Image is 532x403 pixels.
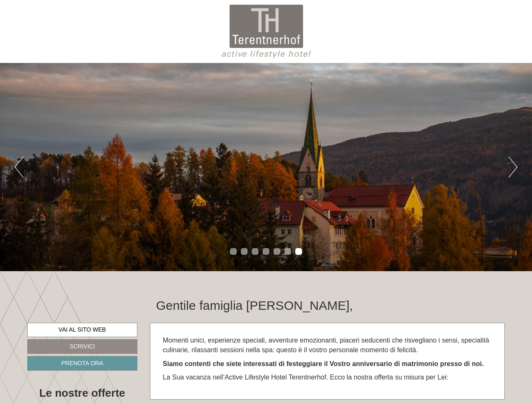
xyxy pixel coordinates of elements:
[27,385,137,401] div: Le nostre offerte
[27,339,137,354] a: Scrivici
[15,157,23,178] button: Previous
[509,157,517,178] button: Next
[27,356,137,371] a: Prenota ora
[163,360,484,367] strong: Siamo contenti che siete interessati di festeggiare il Vostro anniversario di matrimonio presso d...
[27,323,137,337] a: Vai al sito web
[163,336,492,355] p: Momenti unici, esperienze speciali, avventure emozionanti, piaceri seducenti che risvegliano i se...
[163,373,492,382] p: La Sua vacanza nell’Active Lifestyle Hotel Terentnerhof. Ecco la nostra offerta su misura per Lei:
[156,298,353,312] h1: Gentile famiglia [PERSON_NAME],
